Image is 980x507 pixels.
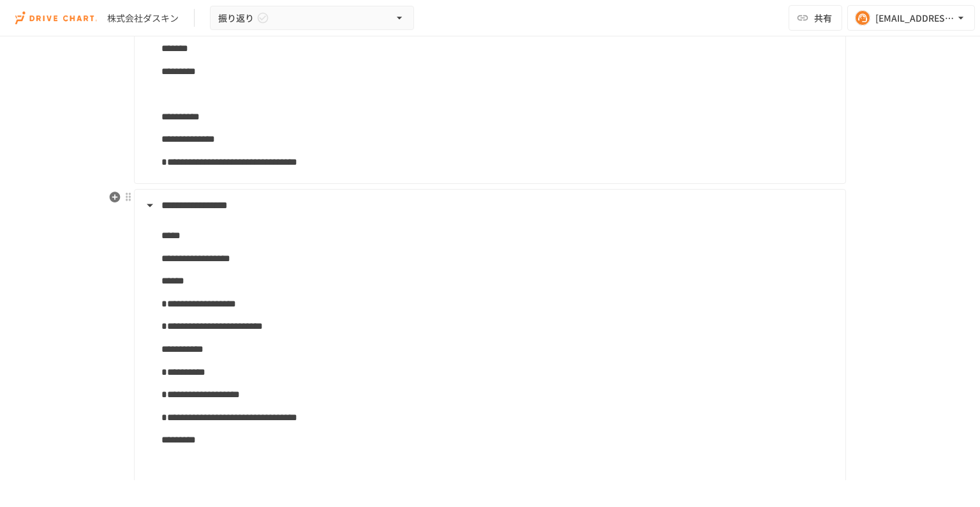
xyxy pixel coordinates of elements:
span: 振り返り [218,10,254,26]
button: 共有 [789,5,842,31]
img: i9VDDS9JuLRLX3JIUyK59LcYp6Y9cayLPHs4hOxMB9W [15,8,97,28]
button: [EMAIL_ADDRESS][DOMAIN_NAME] [847,5,975,31]
div: 株式会社ダスキン [107,11,179,25]
button: 振り返り [210,6,414,31]
span: 共有 [814,11,832,25]
div: [EMAIL_ADDRESS][DOMAIN_NAME] [875,10,954,26]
